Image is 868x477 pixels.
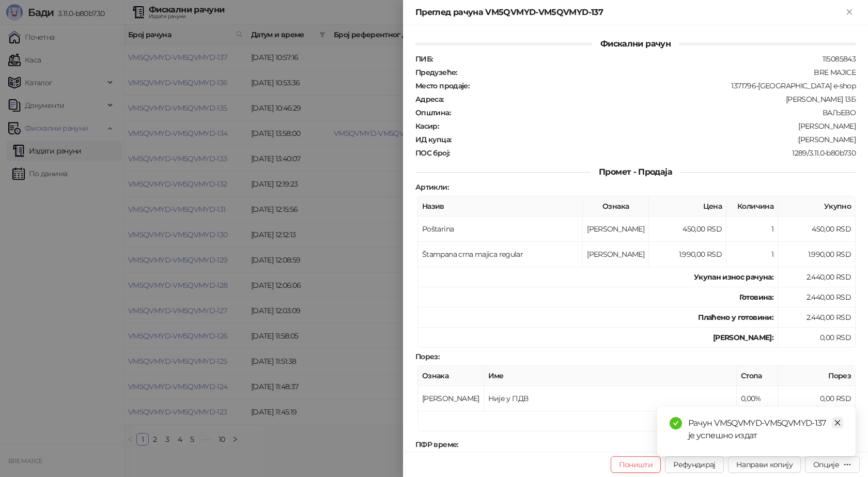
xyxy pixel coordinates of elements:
strong: ПИБ : [415,54,432,64]
div: Опције [813,460,839,469]
strong: ПОС број : [415,148,450,158]
td: [PERSON_NAME] [418,386,484,411]
div: 1371796-[GEOGRAPHIC_DATA] e-shop [470,81,857,90]
td: 1 [726,217,778,242]
td: 0,00 RSD [778,386,856,411]
strong: [PERSON_NAME]: [713,333,773,342]
td: [PERSON_NAME] [583,242,649,267]
button: Опције [805,456,860,473]
td: Poštarina [418,217,583,242]
td: 2.440,00 RSD [778,287,856,307]
td: 450,00 RSD [778,217,856,242]
div: Рачун VM5QVMYD-VM5QVMYD-137 је успешно издат [688,417,843,442]
div: [PERSON_NAME] [440,121,857,131]
span: close [834,419,841,426]
strong: Артикли : [415,182,448,192]
td: 2.440,00 RSD [778,267,856,287]
div: 115085843 [433,54,857,64]
span: Промет - Продаја [591,167,680,177]
th: Ознака [583,196,649,217]
td: 2.440,00 RSD [778,307,856,328]
th: Ознака [418,366,484,386]
a: Close [832,417,843,428]
strong: Касир : [415,121,439,131]
td: Није у ПДВ [484,386,737,411]
strong: ИД купца : [415,135,451,144]
button: Close [843,6,856,19]
th: Име [484,366,737,386]
td: [PERSON_NAME] [583,217,649,242]
span: check-circle [670,417,682,429]
span: Направи копију [736,460,793,469]
th: Количина [726,196,778,217]
strong: Општина : [415,108,451,117]
strong: Плаћено у готовини: [698,313,773,322]
td: 0,00 RSD [778,328,856,348]
th: Назив [418,196,583,217]
div: :[PERSON_NAME] [452,135,857,144]
td: 1 [726,242,778,267]
th: Порез [778,366,856,386]
strong: Укупан износ рачуна : [694,272,773,282]
td: 1.990,00 RSD [649,242,726,267]
strong: Адреса : [415,95,444,104]
td: Štampana crna majica regular [418,242,583,267]
td: 450,00 RSD [649,217,726,242]
button: Направи копију [728,456,801,473]
td: 1.990,00 RSD [778,242,856,267]
th: Укупно [778,196,856,217]
button: Поништи [611,456,661,473]
strong: ПФР време : [415,440,458,449]
div: ВАЉЕВО [452,108,857,117]
button: Рефундирај [665,456,724,473]
strong: Место продаје : [415,81,469,90]
strong: Готовина : [739,293,773,302]
td: 0,00% [737,386,778,411]
span: Фискални рачун [592,39,679,49]
th: Стопа [737,366,778,386]
strong: Предузеће : [415,68,457,77]
strong: Порез : [415,352,439,361]
th: Цена [649,196,726,217]
div: [DATE] 10:57:16 [459,440,857,449]
div: Преглед рачуна VM5QVMYD-VM5QVMYD-137 [415,6,843,19]
div: 1289/3.11.0-b80b730 [451,148,857,158]
div: [PERSON_NAME] 13Б [445,95,857,104]
div: BRE MAJICE [458,68,857,77]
